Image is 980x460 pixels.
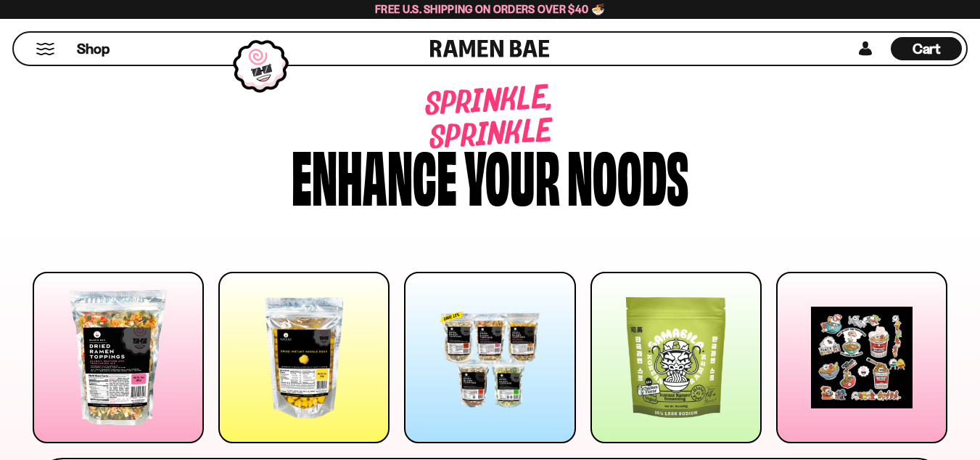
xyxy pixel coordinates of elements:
span: Shop [77,39,110,59]
button: Mobile Menu Trigger [36,43,55,55]
div: noods [567,140,688,209]
span: Free U.S. Shipping on Orders over $40 🍜 [375,2,605,16]
div: your [464,140,560,209]
a: Cart [891,33,962,65]
div: Enhance [292,140,457,209]
a: Shop [77,37,110,60]
span: Cart [913,40,941,57]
